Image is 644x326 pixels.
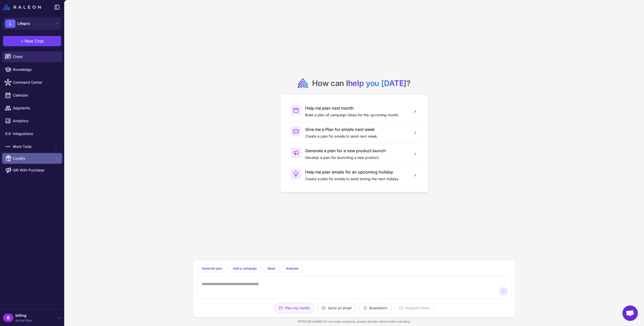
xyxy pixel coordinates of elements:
span: Integrations [13,131,58,137]
button: Send an email [317,303,356,313]
h3: Give me a Plan for emails next week [305,126,408,132]
button: Analysis [282,264,303,273]
a: Analytics [2,116,62,126]
a: Calendar [2,90,62,101]
button: Brainstorm [359,303,392,313]
p: Create a plan for emails to send next week. [305,133,408,139]
h3: Generate a plan for a new product launch [305,148,408,154]
h3: Help me plan emails for an upcoming holiday [305,169,408,175]
span: New Chat [25,38,44,44]
a: Knowledge [2,64,62,75]
span: Lifepro [17,21,30,26]
div: L [5,20,15,28]
span: Active Plan [15,318,32,323]
h3: Help me plan next month [305,105,408,111]
img: Raleon Logo [3,4,41,10]
span: help you [DATE] [348,79,407,88]
span: Analysis [286,266,298,271]
button: Analyze Flows [395,303,434,313]
div: [PERSON_NAME] AI can make mistakes, always double check before sending. [193,317,515,326]
p: Build a plan of campaign ideas for the upcoming month. [305,112,408,118]
button: LLifepro [3,17,61,30]
button: Add a campaign [229,264,261,273]
a: Integrations [2,128,62,139]
span: Generate plan [202,266,222,271]
span: Loyalty [13,156,54,161]
a: Open chat [622,305,638,321]
span: Calendar [13,92,58,98]
p: Create a plan for emails to send during the next holiday. [305,176,408,182]
div: B [3,314,13,322]
button: Plan my month [274,303,314,313]
h2: How can I ? [312,78,410,88]
span: Knowledge [13,67,58,72]
span: Segments [13,105,58,111]
span: Ideas [267,266,275,271]
span: More Tools [13,144,54,149]
a: Gift With Purchase [2,165,62,176]
span: Analytics [13,118,58,124]
a: Command Center [2,77,62,88]
button: Generate plan [197,264,227,273]
span: Command Center [13,80,58,85]
button: Ideas [263,264,279,273]
button: +New Chat [3,36,61,46]
span: Gift With Purchase [13,167,44,173]
span: billing [15,313,32,318]
span: Add a campaign [233,266,257,271]
a: Segments [2,103,62,113]
span: Chats [13,54,58,60]
a: Chats [2,51,62,62]
p: Develop a plan for launching a new product. [305,155,408,160]
span: + [21,38,24,44]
